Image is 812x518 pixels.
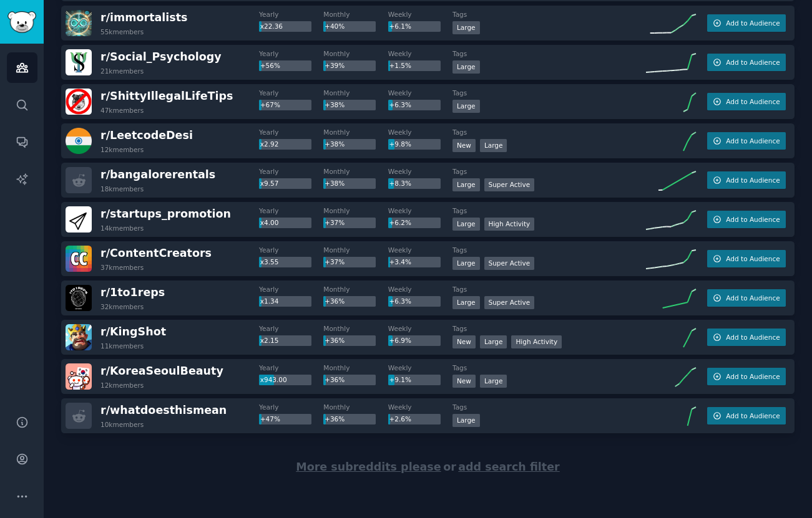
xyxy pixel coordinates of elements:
div: High Activity [484,218,535,231]
dt: Weekly [388,49,452,58]
span: +38% [325,101,345,108]
span: r/ 1to1reps [100,286,165,299]
dt: Yearly [259,206,323,215]
dt: Yearly [259,246,323,254]
dt: Monthly [323,324,388,333]
span: x22.36 [260,22,283,30]
span: r/ Social_Psychology [100,50,222,63]
span: Add to Audience [726,372,780,381]
span: r/ KoreaSeoulBeauty [100,365,223,377]
img: KoreaSeoulBeauty [66,363,92,390]
span: x1.34 [260,297,279,305]
span: Add to Audience [726,176,780,185]
span: x2.15 [260,337,279,344]
span: +37% [325,219,345,226]
dt: Monthly [323,10,388,19]
div: Large [452,100,480,113]
dt: Tags [452,89,646,97]
dt: Monthly [323,167,388,176]
span: x3.55 [260,258,279,266]
dt: Monthly [323,246,388,254]
dt: Weekly [388,285,452,294]
span: Add to Audience [726,294,780,302]
dt: Yearly [259,324,323,333]
dt: Tags [452,285,646,294]
div: 10k members [100,420,144,429]
span: +1.5% [389,62,411,69]
span: +67% [260,101,280,108]
img: Social_Psychology [66,49,92,75]
dt: Weekly [388,206,452,215]
div: 47k members [100,106,144,115]
div: Super Active [484,257,535,270]
span: add search filter [458,461,559,473]
div: New [452,335,476,348]
button: Add to Audience [707,368,786,385]
div: Large [480,375,507,388]
dt: Monthly [323,403,388,411]
dt: Weekly [388,324,452,333]
dt: Tags [452,324,646,333]
span: Add to Audience [726,19,780,27]
span: Add to Audience [726,137,780,145]
dt: Tags [452,206,646,215]
span: +56% [260,62,280,69]
dt: Monthly [323,363,388,372]
span: r/ ContentCreators [100,247,212,259]
span: Add to Audience [726,97,780,106]
span: +37% [325,258,345,266]
dt: Tags [452,49,646,58]
span: r/ startups_promotion [100,208,231,220]
dt: Yearly [259,89,323,97]
div: Super Active [484,178,535,191]
span: Add to Audience [726,333,780,342]
dt: Weekly [388,246,452,254]
span: x2.92 [260,140,279,148]
span: +6.2% [389,219,411,226]
img: ContentCreators [66,246,92,272]
div: Large [452,21,480,34]
span: +36% [325,337,345,344]
img: LeetcodeDesi [66,128,92,154]
span: x4.00 [260,219,279,226]
dt: Weekly [388,10,452,19]
span: +36% [325,415,345,423]
span: +36% [325,297,345,305]
div: 14k members [100,224,144,233]
dt: Weekly [388,89,452,97]
button: Add to Audience [707,211,786,228]
div: Large [452,257,480,270]
div: Super Active [484,296,535,309]
dt: Weekly [388,128,452,137]
span: Add to Audience [726,215,780,224]
div: Large [480,139,507,152]
dt: Monthly [323,89,388,97]
button: Add to Audience [707,54,786,71]
span: +6.3% [389,297,411,305]
button: Add to Audience [707,407,786,424]
span: +2.6% [389,415,411,423]
dt: Weekly [388,403,452,411]
span: +6.3% [389,101,411,108]
img: 1to1reps [66,285,92,311]
span: +9.8% [389,140,411,148]
dt: Tags [452,246,646,254]
dt: Weekly [388,167,452,176]
span: +6.1% [389,22,411,30]
div: New [452,139,476,152]
span: x9.57 [260,180,279,187]
div: Large [452,178,480,191]
img: ShittyIllegalLifeTips [66,89,92,115]
dt: Weekly [388,363,452,372]
div: 18k members [100,185,144,193]
span: Add to Audience [726,254,780,263]
span: +3.4% [389,258,411,266]
dt: Monthly [323,128,388,137]
span: +6.9% [389,337,411,344]
span: r/ bangalorerentals [100,168,215,181]
dt: Yearly [259,363,323,372]
span: Add to Audience [726,58,780,67]
span: r/ immortalists [100,11,188,24]
dt: Yearly [259,403,323,411]
button: Add to Audience [707,329,786,346]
